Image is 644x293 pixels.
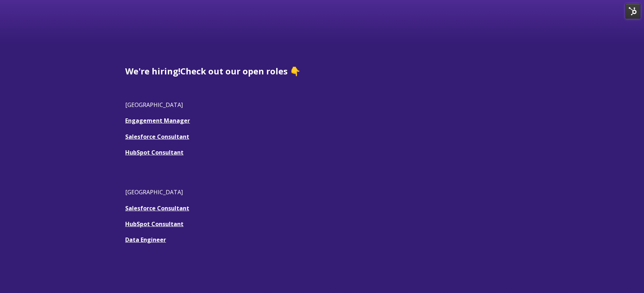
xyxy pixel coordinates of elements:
span: We're hiring! [125,65,180,77]
a: Engagement Manager [125,117,190,124]
a: Data Engineer [125,236,166,244]
span: [GEOGRAPHIC_DATA] [125,101,183,109]
a: HubSpot Consultant [125,220,184,228]
img: HubSpot Tools Menu Toggle [625,4,640,19]
a: HubSpot Consultant [125,148,184,156]
span: Check out our open roles 👇 [180,65,301,77]
a: Salesforce Consultant [125,204,189,212]
span: [GEOGRAPHIC_DATA] [125,188,183,196]
a: Salesforce Consultant [125,133,189,141]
